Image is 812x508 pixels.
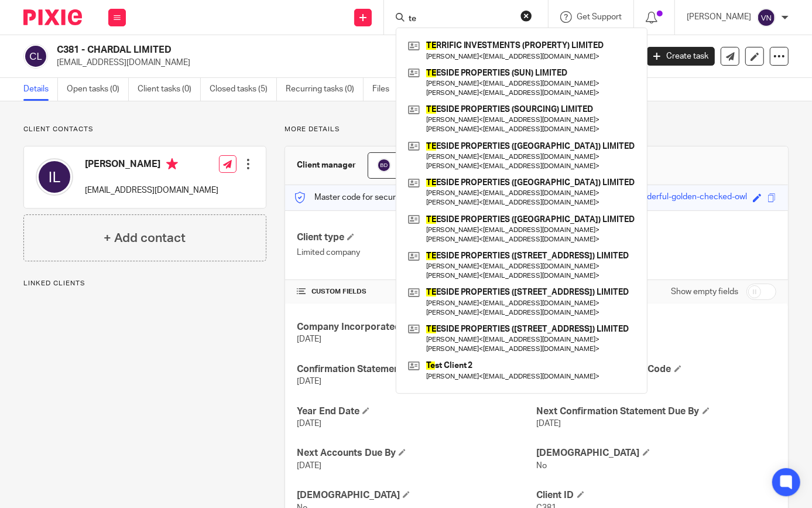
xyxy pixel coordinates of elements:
[297,287,536,296] h4: CUSTOM FIELDS
[537,489,776,502] h4: Client ID
[297,405,536,418] h4: Year End Date
[407,14,513,25] input: Search
[57,57,629,69] p: [EMAIL_ADDRESS][DOMAIN_NAME]
[537,363,776,376] h4: Company Authentication Code
[23,279,266,288] p: Linked clients
[297,247,536,258] p: Limited company
[36,158,73,196] img: svg%3E
[23,44,48,69] img: svg%3E
[286,78,364,101] a: Recurring tasks (0)
[377,158,391,172] img: svg%3E
[297,321,536,333] h4: Company Incorporated On
[23,78,58,101] a: Details
[687,11,751,23] p: [PERSON_NAME]
[104,229,186,247] h4: + Add contact
[632,191,747,204] div: wonderful-golden-checked-owl
[537,321,776,333] h4: Company Reg. No.
[297,462,321,470] span: [DATE]
[166,158,178,170] i: Primary
[285,125,789,134] p: More details
[297,159,356,171] h3: Client manager
[297,377,321,386] span: [DATE]
[297,231,536,244] h4: Client type
[85,185,218,196] p: [EMAIL_ADDRESS][DOMAIN_NAME]
[537,420,561,428] span: [DATE]
[297,363,536,376] h4: Confirmation Statement Date
[297,447,536,459] h4: Next Accounts Due By
[138,78,201,101] a: Client tasks (0)
[57,44,515,56] h2: C381 - CHARDAL LIMITED
[520,10,532,22] button: Clear
[647,47,715,66] a: Create task
[297,335,321,343] span: [DATE]
[577,13,622,21] span: Get Support
[23,125,266,134] p: Client contacts
[210,78,277,101] a: Closed tasks (5)
[297,489,536,502] h4: [DEMOGRAPHIC_DATA]
[757,8,776,27] img: svg%3E
[372,78,399,101] a: Files
[537,447,776,459] h4: [DEMOGRAPHIC_DATA]
[85,158,218,173] h4: [PERSON_NAME]
[23,9,82,25] img: Pixie
[294,192,496,203] p: Master code for secure communications and files
[67,78,129,101] a: Open tasks (0)
[537,405,776,418] h4: Next Confirmation Statement Due By
[537,231,776,244] h4: Address
[297,420,321,428] span: [DATE]
[537,462,547,470] span: No
[671,286,738,298] label: Show empty fields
